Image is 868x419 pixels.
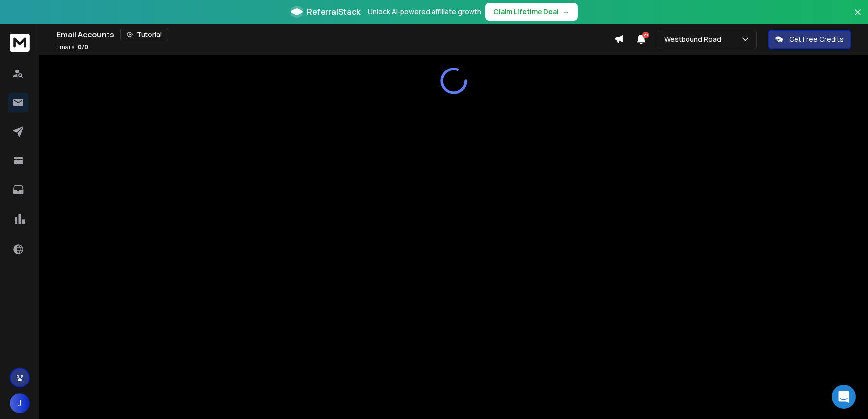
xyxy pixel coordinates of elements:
button: J [10,393,30,413]
button: Get Free Credits [768,30,851,49]
p: Emails : [56,43,88,51]
button: Claim Lifetime Deal→ [485,3,578,21]
div: Email Accounts [56,28,615,41]
span: 29 [642,32,649,38]
span: 0 / 0 [78,43,88,51]
span: → [563,7,570,17]
div: Open Intercom Messenger [832,385,856,409]
p: Westbound Road [664,35,725,44]
button: Tutorial [120,28,168,41]
p: Get Free Credits [789,35,844,44]
p: Unlock AI-powered affiliate growth [368,7,481,17]
span: ReferralStack [307,6,360,18]
button: Close banner [851,6,864,30]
